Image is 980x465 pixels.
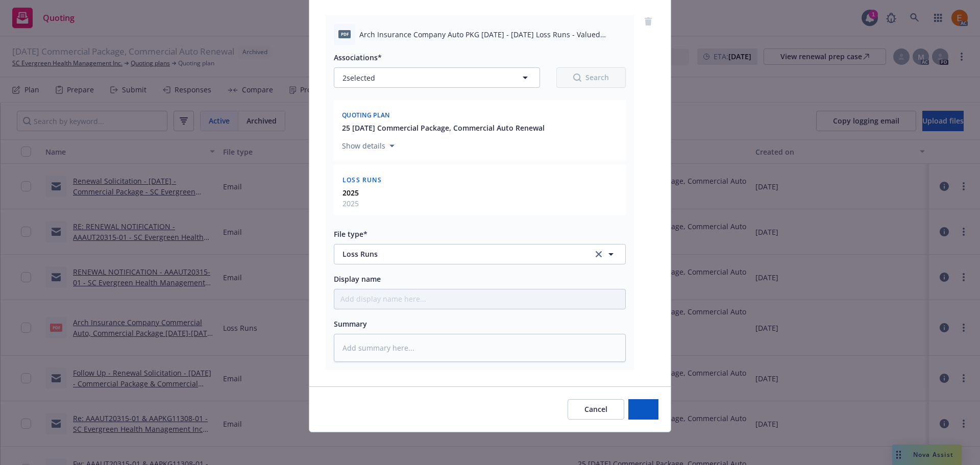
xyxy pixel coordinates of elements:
[342,123,545,133] button: 25 [DATE] Commercial Package, Commercial Auto Renewal
[342,176,382,184] span: Loss Runs
[342,198,359,209] span: 2025
[628,404,658,414] span: Add files
[342,249,579,259] span: Loss Runs
[334,67,540,88] button: 2selected
[584,404,607,414] span: Cancel
[342,111,390,119] span: Quoting plan
[359,29,626,40] span: Arch Insurance Company Auto PKG [DATE] - [DATE] Loss Runs - Valued [DATE].pdf
[338,140,399,152] button: Show details
[342,72,375,83] span: 2 selected
[338,30,351,38] span: pdf
[342,188,359,198] strong: 2025
[334,53,382,62] span: Associations*
[334,289,625,309] input: Add display name here...
[334,229,367,239] span: File type*
[334,319,367,329] span: Summary
[628,399,658,420] button: Add files
[568,399,624,420] button: Cancel
[334,244,626,264] button: Loss Runsclear selection
[593,248,605,260] a: clear selection
[642,15,654,28] a: remove
[334,274,381,284] span: Display name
